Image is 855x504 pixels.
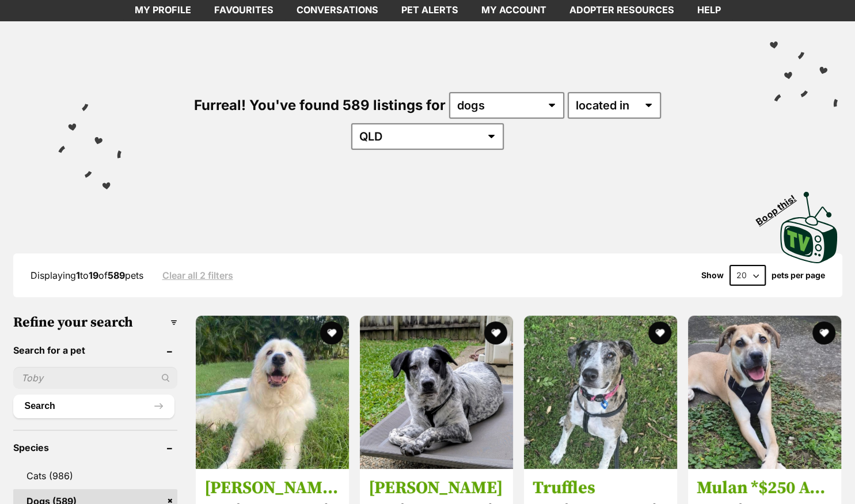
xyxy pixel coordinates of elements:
[524,316,677,469] img: Truffles - Catahoula Leopard Dog
[812,321,835,344] button: favourite
[780,192,838,263] img: PetRescue TV logo
[13,442,177,453] header: Species
[368,478,504,499] h3: [PERSON_NAME]
[360,316,513,469] img: Fredrik - Australian Cattle Dog
[688,316,841,469] img: Mulan *$250 Adoption Fee* - Staffordshire Bull Terrier Dog
[108,270,125,281] strong: 589
[13,345,177,355] header: Search for a pet
[194,97,446,113] span: Furreal! You've found 589 listings for
[13,464,177,488] a: Cats (986)
[13,367,177,389] input: Toby
[320,321,343,344] button: favourite
[196,316,349,469] img: Eddie *$150 Adoption Fee* - Maremma Sheepdog
[648,321,671,344] button: favourite
[772,271,825,280] label: pets per page
[701,271,724,280] span: Show
[780,181,838,266] a: Boop this!
[754,185,807,227] span: Boop this!
[697,478,833,499] h3: Mulan *$250 Adoption Fee*
[31,270,143,281] span: Displaying to of pets
[89,270,98,281] strong: 19
[13,395,174,418] button: Search
[484,321,507,344] button: favourite
[13,314,177,331] h3: Refine your search
[204,478,340,499] h3: [PERSON_NAME] *$150 Adoption Fee*
[162,270,233,281] a: Clear all 2 filters
[76,270,80,281] strong: 1
[533,478,668,499] h3: Truffles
